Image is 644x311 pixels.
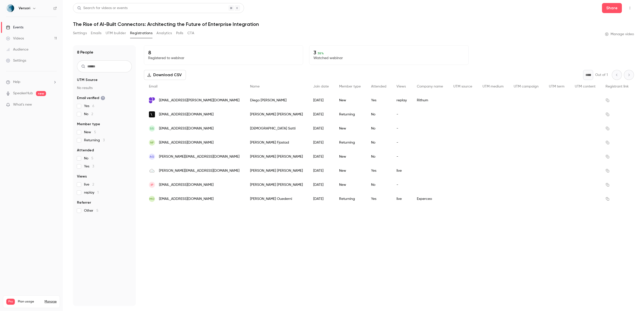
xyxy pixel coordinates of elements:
[334,121,366,136] div: New
[176,29,183,37] button: Polls
[245,164,308,178] div: [PERSON_NAME] [PERSON_NAME]
[149,97,155,103] img: rithum.com
[77,6,128,11] div: Search for videos or events
[36,91,46,96] span: new
[77,49,93,55] h1: 8 People
[149,168,155,174] img: mindcloudconnections.com
[605,32,634,37] a: Manage video
[91,157,93,160] span: 5
[366,178,392,192] div: No
[245,136,308,150] div: [PERSON_NAME] Fjastad
[149,85,157,88] span: Email
[366,107,392,121] div: No
[94,130,96,134] span: 5
[245,107,308,121] div: [PERSON_NAME] [PERSON_NAME]
[13,79,20,85] span: Help
[84,130,96,135] span: New
[18,300,42,304] span: Plan usage
[77,148,94,153] span: Attended
[159,140,214,145] span: [EMAIL_ADDRESS][DOMAIN_NAME]
[84,138,105,143] span: Returning
[412,93,448,107] div: Rithum
[77,85,132,91] p: No results
[391,150,412,164] div: -
[308,150,334,164] div: [DATE]
[313,85,329,88] span: Join date
[396,85,406,88] span: Views
[84,156,93,161] span: No
[308,107,334,121] div: [DATE]
[334,192,366,206] div: Returning
[84,208,98,213] span: Other
[148,56,299,61] p: Registered to webinar
[391,178,412,192] div: -
[19,6,30,11] h6: Versori
[149,197,154,201] span: MO
[334,107,366,121] div: Returning
[159,112,214,117] span: [EMAIL_ADDRESS][DOMAIN_NAME]
[339,85,361,88] span: Member type
[391,136,412,150] div: -
[391,93,412,107] div: replay
[334,150,366,164] div: New
[308,178,334,192] div: [DATE]
[317,52,324,55] span: 38 %
[391,192,412,206] div: live
[77,174,87,179] span: Views
[245,121,308,136] div: [DEMOGRAPHIC_DATA] Satti
[366,93,392,107] div: Yes
[77,122,100,127] span: Member type
[514,85,539,88] span: UTM campaign
[148,50,299,56] p: 8
[6,4,14,12] img: Versori
[45,300,57,304] a: Manage
[245,150,308,164] div: [PERSON_NAME] [PERSON_NAME]
[6,47,28,52] div: Audience
[77,77,132,213] section: facet-groups
[366,136,392,150] div: No
[366,150,392,164] div: No
[84,190,99,195] span: replay
[308,93,334,107] div: [DATE]
[150,154,154,159] span: AG
[13,91,33,96] a: SpeakerHub
[606,85,629,88] span: Registrant link
[92,183,94,186] span: 2
[6,299,15,305] span: Pro
[245,93,308,107] div: Diego [PERSON_NAME]
[250,85,260,88] span: Name
[103,139,105,142] span: 3
[482,85,504,88] span: UTM medium
[334,93,366,107] div: New
[595,72,608,77] p: Out of 1
[308,164,334,178] div: [DATE]
[13,102,32,107] span: What's new
[73,21,634,27] h1: The Rise of AI-Built Connectors: Architecting the Future of Enterprise Integration
[159,182,214,188] span: [EMAIL_ADDRESS][DOMAIN_NAME]
[84,104,94,109] span: Yes
[51,103,57,107] iframe: Noticeable Trigger
[308,121,334,136] div: [DATE]
[366,192,392,206] div: Yes
[391,121,412,136] div: -
[91,112,93,116] span: 2
[453,85,472,88] span: UTM source
[308,136,334,150] div: [DATE]
[150,126,154,131] span: SS
[91,29,101,37] button: Emails
[84,112,93,117] span: No
[371,85,386,88] span: Attended
[391,164,412,178] div: live
[417,85,443,88] span: Company name
[187,29,194,37] button: CTA
[6,79,57,85] li: help-dropdown-opener
[334,178,366,192] div: New
[391,107,412,121] div: -
[144,70,186,80] button: Download CSV
[159,98,239,103] span: [EMAIL_ADDRESS][PERSON_NAME][DOMAIN_NAME]
[245,192,308,206] div: [PERSON_NAME] Ouederni
[334,164,366,178] div: New
[366,121,392,136] div: No
[602,3,622,13] button: Share
[84,164,94,169] span: Yes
